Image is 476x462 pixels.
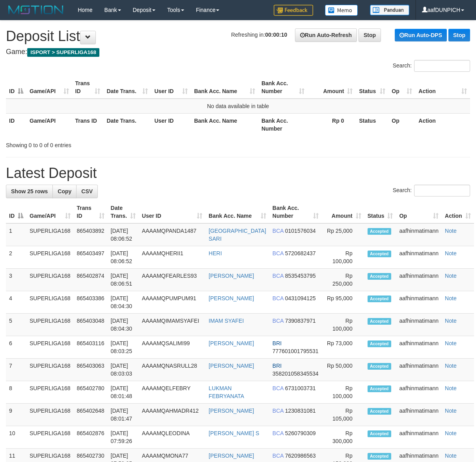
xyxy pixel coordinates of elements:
[108,314,139,336] td: [DATE] 08:04:30
[139,336,205,359] td: AAAAMQSALIMI99
[396,246,442,269] td: aafhinmatimann
[273,273,284,279] span: BCA
[445,228,457,234] a: Note
[205,201,269,223] th: Bank Acc. Name: activate to sort column ascending
[108,336,139,359] td: [DATE] 08:03:25
[209,453,254,459] a: [PERSON_NAME]
[74,223,108,246] td: 865403892
[6,165,470,181] h1: Latest Deposit
[6,185,53,198] a: Show 25 rows
[285,273,316,279] span: Copy 8535453795 to clipboard
[209,318,244,324] a: IMAM SYAFEI
[308,76,356,99] th: Amount: activate to sort column ascending
[26,426,74,449] td: SUPERLIGA168
[396,314,442,336] td: aafhinmatimann
[273,250,284,256] span: BCA
[6,48,470,56] h4: Game:
[258,113,308,136] th: Bank Acc. Number
[393,60,470,72] label: Search:
[396,359,442,381] td: aafhinmatimann
[445,453,457,459] a: Note
[285,408,316,414] span: Copy 1230831081 to clipboard
[74,269,108,291] td: 865402874
[6,404,26,426] td: 9
[396,336,442,359] td: aafhinmatimann
[26,223,74,246] td: SUPERLIGA168
[322,291,364,314] td: Rp 95,000
[368,273,391,280] span: Accepted
[139,223,205,246] td: AAAAMQPANDA1487
[396,269,442,291] td: aafhinmatimann
[26,381,74,404] td: SUPERLIGA168
[6,201,26,223] th: ID: activate to sort column descending
[325,5,358,16] img: Button%20Memo.svg
[108,201,139,223] th: Date Trans.: activate to sort column ascending
[139,426,205,449] td: AAAAMQLEODINA
[396,291,442,314] td: aafhinmatimann
[6,138,192,149] div: Showing 0 to 0 of 0 entries
[358,28,381,42] a: Stop
[445,408,457,414] a: Note
[209,385,244,399] a: LUKMAN FEBRYANATA
[445,318,457,324] a: Note
[273,318,284,324] span: BCA
[414,60,470,72] input: Search:
[322,269,364,291] td: Rp 250,000
[273,385,284,391] span: BCA
[448,29,470,41] a: Stop
[231,32,287,38] span: Refreshing in:
[396,426,442,449] td: aafhinmatimann
[6,4,66,16] img: MOTION_logo.png
[139,404,205,426] td: AAAAMQAHMADR412
[273,348,319,354] span: Copy 777601001795531 to clipboard
[81,188,93,195] span: CSV
[364,201,396,223] th: Status: activate to sort column ascending
[151,113,191,136] th: User ID
[26,359,74,381] td: SUPERLIGA168
[273,363,282,369] span: BRI
[368,408,391,415] span: Accepted
[26,246,74,269] td: SUPERLIGA168
[6,314,26,336] td: 5
[273,408,284,414] span: BCA
[108,426,139,449] td: [DATE] 07:59:26
[26,269,74,291] td: SUPERLIGA168
[368,251,391,257] span: Accepted
[6,246,26,269] td: 2
[295,28,357,42] a: Run Auto-Refresh
[393,185,470,196] label: Search:
[11,188,48,195] span: Show 25 rows
[108,381,139,404] td: [DATE] 08:01:48
[322,359,364,381] td: Rp 50,000
[368,228,391,235] span: Accepted
[103,76,151,99] th: Date Trans.: activate to sort column ascending
[396,201,442,223] th: Op: activate to sort column ascending
[445,340,457,346] a: Note
[74,314,108,336] td: 865403048
[74,336,108,359] td: 865403116
[445,385,457,391] a: Note
[322,404,364,426] td: Rp 105,000
[26,291,74,314] td: SUPERLIGA168
[322,201,364,223] th: Amount: activate to sort column ascending
[139,246,205,269] td: AAAAMQHERII1
[6,291,26,314] td: 4
[139,201,205,223] th: User ID: activate to sort column ascending
[285,453,316,459] span: Copy 7620986563 to clipboard
[265,32,287,38] strong: 00:00:10
[6,336,26,359] td: 6
[6,269,26,291] td: 3
[322,223,364,246] td: Rp 25,000
[415,76,470,99] th: Action: activate to sort column ascending
[26,404,74,426] td: SUPERLIGA168
[285,295,316,301] span: Copy 0431094125 to clipboard
[445,273,457,279] a: Note
[273,340,282,346] span: BRI
[396,223,442,246] td: aafhinmatimann
[139,291,205,314] td: AAAAMQPUMPUM91
[74,246,108,269] td: 865403497
[6,28,470,44] h1: Deposit List
[388,113,415,136] th: Op
[6,359,26,381] td: 7
[388,76,415,99] th: Op: activate to sort column ascending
